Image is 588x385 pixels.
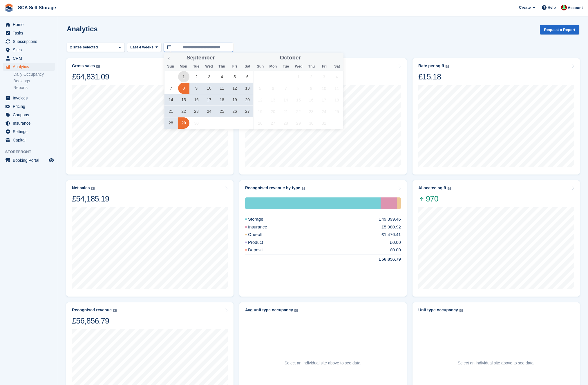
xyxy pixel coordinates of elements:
span: Account [568,5,583,11]
span: September 7, 2025 [165,83,177,94]
span: October 3, 2025 [318,71,330,82]
div: Insurance [245,224,281,230]
a: menu [3,111,55,119]
img: icon-info-grey-7440780725fd019a000dd9b08b2336e03edf1995a4989e88bcd33f0948082b44.svg [446,65,449,68]
span: September 25, 2025 [216,106,228,117]
span: October 14, 2025 [280,94,291,106]
span: September 14, 2025 [165,94,177,106]
span: October 24, 2025 [318,106,330,117]
span: September 20, 2025 [242,94,253,106]
span: September 1, 2025 [178,71,189,82]
span: October 9, 2025 [305,83,317,94]
a: menu [3,63,55,71]
span: October 12, 2025 [255,94,266,106]
span: September 10, 2025 [204,83,215,94]
img: icon-info-grey-7440780725fd019a000dd9b08b2336e03edf1995a4989e88bcd33f0948082b44.svg [459,309,463,312]
span: October 5, 2025 [255,83,266,94]
span: Sat [331,65,343,68]
span: October 29, 2025 [293,117,304,129]
span: October 6, 2025 [267,83,278,94]
div: Gross sales [72,63,95,68]
span: September 24, 2025 [204,106,215,117]
img: icon-info-grey-7440780725fd019a000dd9b08b2336e03edf1995a4989e88bcd33f0948082b44.svg [294,309,298,312]
span: September 9, 2025 [191,83,202,94]
span: October 18, 2025 [331,94,342,106]
span: October 27, 2025 [267,117,278,129]
span: October 10, 2025 [318,83,330,94]
span: September 22, 2025 [178,106,189,117]
span: September 4, 2025 [216,71,228,82]
span: October 20, 2025 [267,106,278,117]
span: October 31, 2025 [318,117,330,129]
span: Last 4 weeks [130,44,153,50]
a: menu [3,54,55,62]
span: Wed [203,65,216,68]
span: October 17, 2025 [318,94,330,106]
span: September 2, 2025 [191,71,202,82]
a: Reports [13,85,55,90]
span: Home [13,21,48,29]
span: Subscriptions [13,37,48,46]
a: menu [3,128,55,136]
a: menu [3,119,55,127]
span: September 12, 2025 [229,83,240,94]
span: Insurance [13,119,48,127]
span: 970 [418,194,451,204]
a: Preview store [48,157,55,164]
span: Sat [241,65,254,68]
span: October 15, 2025 [293,94,304,106]
span: Tasks [13,29,48,37]
img: Dale Chapman [561,5,567,10]
span: September 5, 2025 [229,71,240,82]
span: September 19, 2025 [229,94,240,106]
span: September 28, 2025 [165,117,177,129]
a: menu [3,102,55,110]
span: Tue [279,65,292,68]
span: September 23, 2025 [191,106,202,117]
span: Create [519,5,531,10]
span: October 19, 2025 [255,106,266,117]
div: Recognised revenue [72,308,112,313]
img: icon-info-grey-7440780725fd019a000dd9b08b2336e03edf1995a4989e88bcd33f0948082b44.svg [113,309,117,312]
span: September 30, 2025 [191,117,202,129]
a: menu [3,156,55,164]
span: Thu [305,65,318,68]
p: Select an individual site above to see data. [458,360,535,366]
button: Request a Report [540,25,579,34]
div: £1,476.41 [381,231,401,238]
span: CRM [13,54,48,62]
div: £56,856.79 [365,256,401,263]
img: icon-info-grey-7440780725fd019a000dd9b08b2336e03edf1995a4989e88bcd33f0948082b44.svg [302,187,305,190]
span: Tue [190,65,202,68]
input: Year [301,55,319,61]
div: Recognised revenue by type [245,186,300,190]
img: stora-icon-8386f47178a22dfd0bd8f6a31ec36ba5ce8667c1dd55bd0f319d3a0aa187defe.svg [5,3,13,12]
span: October 8, 2025 [293,83,304,94]
span: October 23, 2025 [305,106,317,117]
span: October 21, 2025 [280,106,291,117]
span: September 29, 2025 [178,117,189,129]
a: menu [3,21,55,29]
div: £56,856.79 [72,316,117,326]
div: £64,831.09 [72,72,109,82]
span: Booking Portal [13,156,48,164]
span: Pricing [13,102,48,110]
div: Deposit [245,247,277,253]
span: October 26, 2025 [255,117,266,129]
div: £5,980.92 [381,224,401,230]
span: Mon [267,65,279,68]
span: October 30, 2025 [305,117,317,129]
span: October 28, 2025 [280,117,291,129]
div: One-off [397,197,401,209]
div: One-off [245,231,276,238]
span: September 17, 2025 [204,94,215,106]
div: Avg unit type occupancy [245,308,293,313]
div: Product [245,239,277,246]
a: Bookings [13,78,55,84]
div: Net sales [72,186,90,190]
span: Sun [164,65,177,68]
span: September 16, 2025 [191,94,202,106]
span: September 6, 2025 [242,71,253,82]
span: October 1, 2025 [293,71,304,82]
span: October 4, 2025 [331,71,342,82]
